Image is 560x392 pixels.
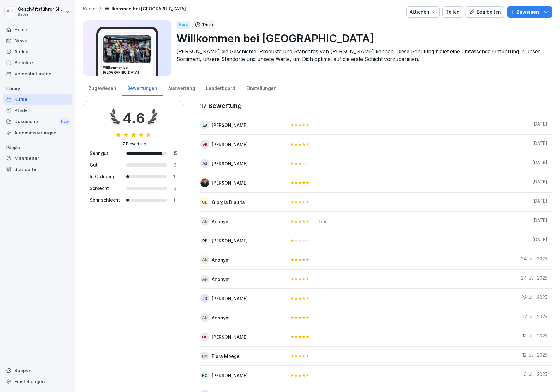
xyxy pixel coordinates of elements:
[515,212,552,231] td: [DATE]
[18,7,64,12] p: Geschäftsführer Sironi
[515,366,552,385] td: 6. Juli 2025
[200,140,209,149] div: VB
[3,116,72,128] div: Dokumente
[3,105,72,116] div: Pfade
[90,173,120,180] div: In Ordnung
[176,30,547,46] p: Willkommen bei [GEOGRAPHIC_DATA]
[105,6,186,12] a: Willkommen bei [GEOGRAPHIC_DATA]
[3,35,72,46] a: News
[173,197,177,203] div: 1
[3,94,72,105] a: Kurse
[212,257,229,263] div: Anonym
[466,6,504,18] button: Bearbeiten
[515,289,552,308] td: 22. Juli 2025
[3,143,72,153] p: People
[515,270,552,289] td: 24. Juli 2025
[515,347,552,366] td: 12. Juli 2025
[200,255,209,264] div: An
[446,9,460,15] div: Teilen
[410,9,436,15] div: Aktionen
[212,353,240,359] div: Flora Moege
[200,178,209,187] img: n72xwrccg3abse2lkss7jd8w.png
[3,68,72,79] div: Veranstaltungen
[59,118,70,125] div: New
[3,116,72,128] a: DokumenteNew
[200,236,209,245] div: PP
[200,294,209,303] div: JD
[103,65,152,75] h3: Willkommen bei [GEOGRAPHIC_DATA]
[173,173,177,180] div: 1
[90,150,120,157] div: Sehr gut
[469,9,501,15] div: Bearbeiten
[3,376,72,387] a: Einstellungen
[200,121,209,129] div: EB
[3,84,72,94] p: Library
[515,135,552,154] td: [DATE]
[212,334,248,340] div: [PERSON_NAME]
[83,80,122,96] a: Zugewiesen
[90,162,120,168] div: Gut
[103,35,151,63] img: xmkdnyjyz2x3qdpcryl1xaw9.png
[3,127,72,138] a: Automatisierungen
[200,80,241,96] a: Leaderboard
[515,327,552,347] td: 13. Juli 2025
[212,199,245,205] div: Giorgia D'auria
[200,332,209,341] div: HD
[200,352,209,360] div: FM
[173,150,177,157] div: 15
[515,193,552,212] td: [DATE]
[212,122,248,128] div: [PERSON_NAME]
[3,164,72,175] a: Standorte
[212,295,248,302] div: [PERSON_NAME]
[176,21,190,29] div: Kurs
[406,6,440,18] button: Aktionen
[173,185,177,192] div: 0
[212,237,248,244] div: [PERSON_NAME]
[515,154,552,173] td: [DATE]
[442,6,463,18] button: Teilen
[515,250,552,270] td: 24. Juli 2025
[122,108,145,128] div: 4.6
[200,101,552,110] caption: 17 Bewertung
[200,371,209,380] div: RC
[212,141,248,148] div: [PERSON_NAME]
[212,276,229,282] div: Anonym
[202,21,213,28] p: 17 min
[319,217,509,225] div: top
[3,153,72,164] a: Mitarbeiter
[200,198,209,206] div: GD
[3,46,72,57] a: Audits
[163,80,200,96] a: Auswertung
[122,80,163,96] a: Bewertungen
[121,141,146,147] div: 17 Bewertung
[90,197,120,203] div: Sehr schlecht
[212,180,248,186] div: [PERSON_NAME]
[515,116,552,135] td: [DATE]
[176,48,547,63] p: [PERSON_NAME] die Geschichte, Produkte und Standards von [PERSON_NAME] kennen. Diese Schulung bie...
[18,12,64,17] p: Sironi
[200,275,209,283] div: An
[212,314,229,321] div: Anonym
[241,80,282,96] a: Einstellungen
[3,24,72,35] a: Home
[212,218,229,225] div: Anonym
[99,6,101,12] p: /
[173,162,177,168] div: 0
[515,231,552,250] td: [DATE]
[3,365,72,376] div: Support
[3,57,72,68] a: Berichte
[83,6,96,12] p: Kurse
